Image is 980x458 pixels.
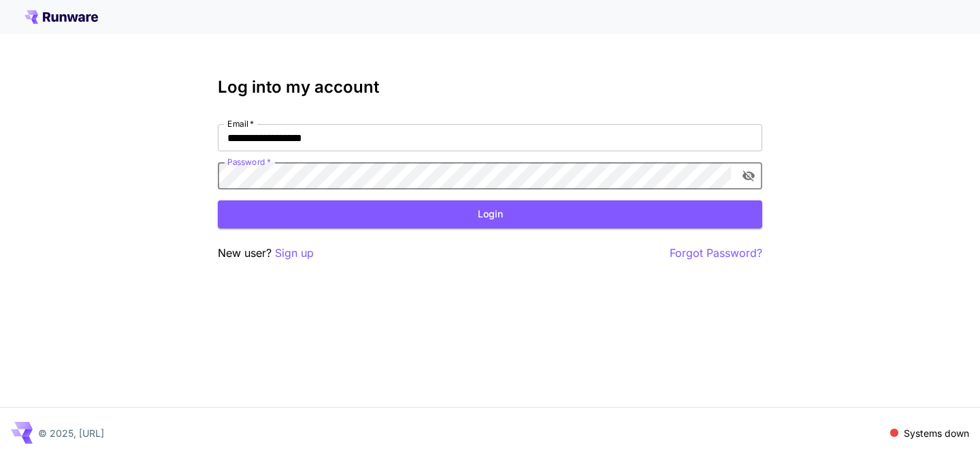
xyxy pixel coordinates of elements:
button: Forgot Password? [670,245,762,262]
button: toggle password visibility [736,164,761,188]
label: Password [227,156,271,168]
p: New user? [218,245,314,262]
h3: Log into my account [218,78,762,97]
button: Sign up [275,245,314,262]
p: Systems down [904,426,969,440]
button: Login [218,200,762,228]
p: © 2025, [URL] [38,426,104,440]
label: Email [227,118,254,129]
